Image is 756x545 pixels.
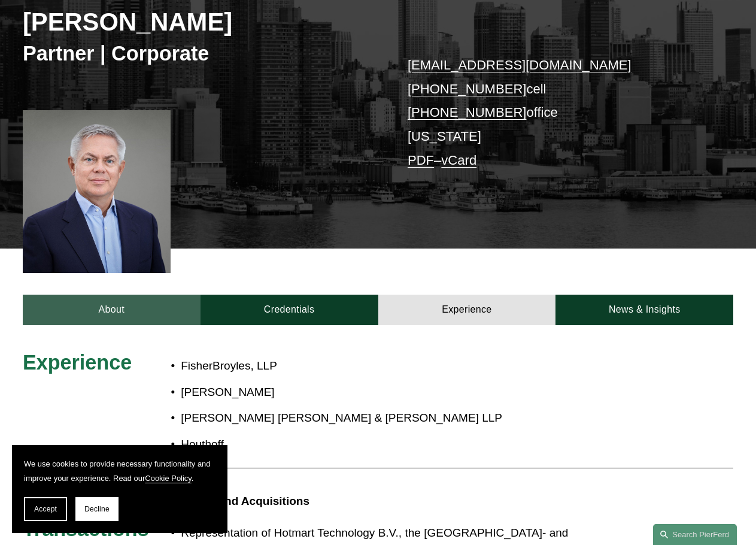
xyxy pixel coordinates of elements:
[408,53,704,172] p: cell office [US_STATE] –
[181,408,645,428] p: [PERSON_NAME] [PERSON_NAME] & [PERSON_NAME] LLP
[181,382,645,402] p: [PERSON_NAME]
[24,497,67,521] button: Accept
[408,105,526,120] a: [PHONE_NUMBER]
[181,356,645,376] p: FisherBroyles, LLP
[171,495,309,507] strong: Mergers and Acquisitions
[23,41,378,66] h3: Partner | Corporate
[181,434,645,455] p: Houthoff
[84,505,110,513] span: Decline
[378,295,556,325] a: Experience
[145,474,192,483] a: Cookie Policy
[408,153,434,168] a: PDF
[408,81,526,96] a: [PHONE_NUMBER]
[555,295,733,325] a: News & Insights
[23,7,378,38] h2: [PERSON_NAME]
[23,295,201,325] a: About
[34,505,57,513] span: Accept
[75,497,119,521] button: Decline
[441,153,476,168] a: vCard
[201,295,378,325] a: Credentials
[23,351,132,374] span: Experience
[24,457,215,485] p: We use cookies to provide necessary functionality and improve your experience. Read our .
[12,445,227,533] section: Cookie banner
[653,524,737,545] a: Search this site
[408,57,631,72] a: [EMAIL_ADDRESS][DOMAIN_NAME]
